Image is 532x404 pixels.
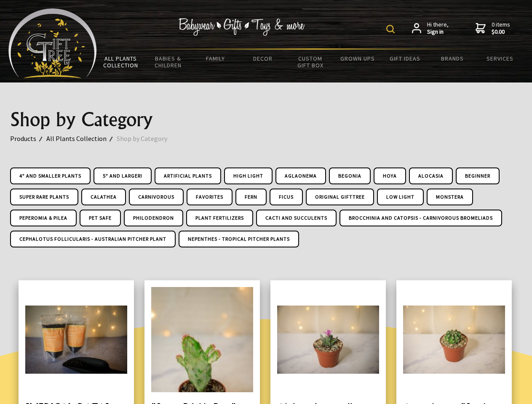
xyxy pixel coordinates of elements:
a: Low Light [377,189,424,205]
a: Beginner [456,167,500,184]
a: Fern [235,189,267,205]
a: Ficus [270,189,303,205]
a: Custom Gift Box [286,50,334,74]
a: High Light [224,167,273,184]
a: Philodendron [124,210,183,226]
img: product search [386,25,395,33]
a: Begonia [329,167,371,184]
a: 4" and Smaller Plants [10,167,91,184]
a: Pet Safe [80,210,121,226]
a: Gift Ideas [381,50,429,67]
a: Artificial Plants [155,167,221,184]
span: Hi there, [427,21,449,36]
h1: Shop by Category [10,109,522,130]
a: Alocasia [409,167,453,184]
a: Peperomia & Pilea [10,210,77,226]
img: Babyware - Gifts - Toys and more... [8,8,97,78]
a: Carnivorous [129,189,184,205]
img: Babywear - Gifts - Toys & more [179,18,305,36]
a: Products [10,133,46,144]
a: Family [192,50,239,67]
a: Grown Ups [334,50,382,67]
a: Monstera [427,189,473,205]
strong: Sign in [427,28,449,36]
a: Aglaonema [275,167,326,184]
a: Hoya [374,167,406,184]
a: 5" and Larger! [94,167,152,184]
a: Super Rare Plants [10,189,78,205]
a: Hi there,Sign in [412,21,449,36]
a: Favorites [187,189,233,205]
a: Brands [429,50,476,67]
a: Calathea [81,189,126,205]
a: All Plants Collection [46,133,117,144]
a: All Plants Collection [97,50,144,74]
a: Babies & Children [144,50,192,74]
a: Shop by Category [117,133,177,144]
a: Cacti and Succulents [256,210,337,226]
a: Services [476,50,524,67]
a: Brocchinia And Catopsis - Carnivorous Bromeliads [340,210,502,226]
a: Original GiftTree [306,189,374,205]
a: 0 items$0.00 [476,21,510,36]
a: Plant Fertilizers [186,210,253,226]
a: Cephalotus Follicularis - Australian Pitcher Plant [10,231,176,247]
a: Decor [239,50,287,67]
span: 0 items [492,21,510,36]
a: Nepenthes - Tropical Pitcher Plants [179,231,299,247]
strong: $0.00 [492,28,510,36]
